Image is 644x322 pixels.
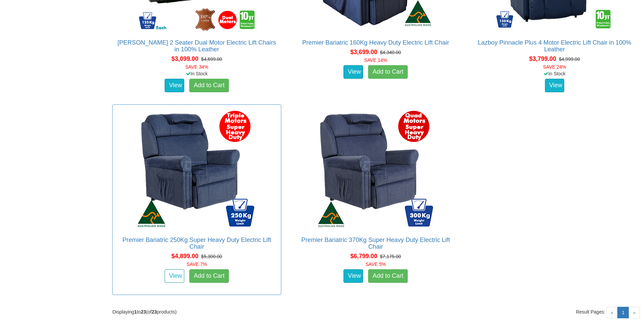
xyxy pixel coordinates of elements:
[189,269,229,283] a: Add to Cart
[185,64,208,70] font: SAVE 34%
[576,308,605,315] span: Result Pages:
[606,307,618,318] span: «
[189,79,229,92] a: Add to Cart
[111,70,282,77] div: In Stock
[628,307,640,318] span: »
[543,64,566,70] font: SAVE 24%
[368,269,408,283] a: Add to Cart
[343,65,363,79] a: View
[545,79,565,92] a: View
[380,50,401,55] del: $4,340.00
[469,70,640,77] div: In Stock
[171,253,198,259] span: $4,899.00
[151,309,157,315] strong: 23
[617,307,629,318] a: 1
[165,79,184,92] a: View
[350,253,377,259] span: $6,799.00
[350,49,377,55] span: $3,699.00
[118,39,276,53] a: [PERSON_NAME] 2 Seater Dual Motor Electric Lift Chairs in 100% Leather
[134,309,137,315] strong: 1
[122,237,271,250] a: Premier Bariatric 250Kg Super Heavy Duty Electric Lift Chair
[529,55,556,62] span: $3,799.00
[559,56,580,62] del: $4,999.00
[141,309,146,315] strong: 23
[165,269,184,283] a: View
[364,57,387,63] font: SAVE 14%
[302,39,449,46] a: Premier Bariatric 160Kg Heavy Duty Electric Lift Chair
[365,262,386,267] font: SAVE 5%
[315,108,436,230] img: Premier Bariatric 370Kg Super Heavy Duty Electric Lift Chair
[171,55,198,62] span: $3,099.00
[368,65,408,79] a: Add to Cart
[187,262,207,267] font: SAVE 7%
[136,108,258,230] img: Premier Bariatric 250Kg Super Heavy Duty Electric Lift Chair
[380,254,401,259] del: $7,175.00
[107,308,376,315] div: Displaying to (of products)
[301,237,450,250] a: Premier Bariatric 370Kg Super Heavy Duty Electric Lift Chair
[201,254,222,259] del: $5,300.00
[343,269,363,283] a: View
[478,39,631,53] a: Lazboy Pinnacle Plus 4 Motor Electric Lift Chair in 100% Leather
[201,56,222,62] del: $4,699.00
